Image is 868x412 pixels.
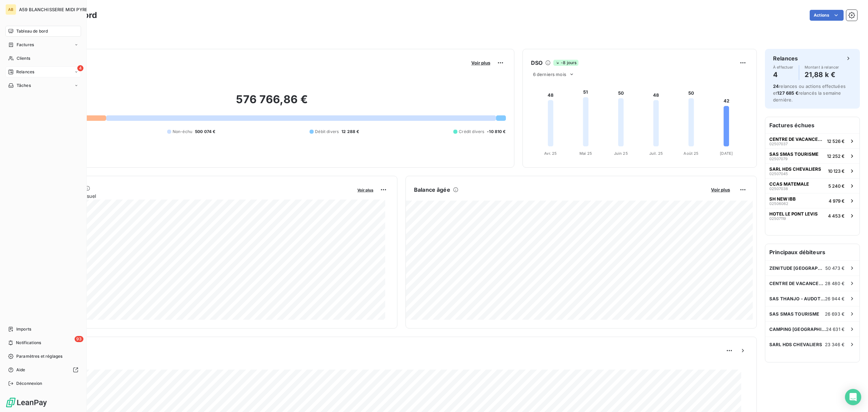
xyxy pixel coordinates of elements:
[16,28,48,34] span: Tableau de bord
[77,65,83,71] span: 4
[769,281,825,286] span: CENTRE DE VACANCES CCAS
[173,129,192,135] span: Non-échu
[773,69,793,80] h4: 4
[825,342,845,347] span: 23 346 €
[765,178,860,193] button: CCAS MATEMALE025070385 240 €
[357,188,373,192] span: Voir plus
[315,129,339,135] span: Débit divers
[765,163,860,178] button: SARL HDS CHEVALIERS0250704510 123 €
[777,90,798,96] span: 127 685 €
[471,60,490,65] span: Voir plus
[16,326,31,332] span: Imports
[19,7,100,12] span: A59 BLANCHISSERIE MIDI PYRENEES
[769,136,824,142] span: CENTRE DE VACANCES CCAS
[5,4,16,15] div: AB
[769,142,788,146] span: 02507037
[711,187,730,192] span: Voir plus
[765,148,860,163] button: SAS SMAS TOURISME0250707912 252 €
[829,198,845,204] span: 4 979 €
[195,129,215,135] span: 500 074 €
[614,151,628,156] tspan: Juin 25
[765,244,860,260] h6: Principaux débiteurs
[825,265,845,271] span: 50 473 €
[769,157,788,161] span: 02507079
[773,83,846,102] span: relances ou actions effectuées et relancés la semaine dernière.
[773,83,779,89] span: 24
[459,129,484,135] span: Crédit divers
[414,186,450,194] h6: Balance âgée
[341,129,359,135] span: 12 288 €
[709,187,732,193] button: Voir plus
[16,367,25,373] span: Aide
[828,213,845,219] span: 4 453 €
[825,311,845,317] span: 26 693 €
[16,340,41,346] span: Notifications
[16,69,34,75] span: Relances
[487,129,506,135] span: -10 810 €
[826,326,845,332] span: 24 631 €
[810,10,844,21] button: Actions
[17,42,34,48] span: Factures
[16,353,62,359] span: Paramètres et réglages
[769,326,826,332] span: CAMPING [GEOGRAPHIC_DATA]
[531,59,542,67] h6: DSO
[579,151,592,156] tspan: Mai 25
[769,211,818,217] span: HOTEL LE PONT LEVIS
[828,183,845,189] span: 5 240 €
[17,82,31,89] span: Tâches
[827,153,845,159] span: 12 252 €
[769,311,820,317] span: SAS SMAS TOURISME
[769,342,822,347] span: SARL HDS CHEVALIERS
[769,296,825,301] span: SAS THANJO - AUDOTEL
[5,364,81,375] a: Aide
[469,60,492,66] button: Voir plus
[769,166,821,172] span: SARL HDS CHEVALIERS
[827,138,845,144] span: 12 526 €
[769,172,788,176] span: 02507045
[825,296,845,301] span: 26 944 €
[765,208,860,223] button: HOTEL LE PONT LEVIS025071194 453 €
[845,389,861,405] div: Open Intercom Messenger
[828,168,845,174] span: 10 123 €
[773,54,798,62] h6: Relances
[649,151,663,156] tspan: Juil. 25
[765,117,860,133] h6: Factures échues
[75,336,83,342] span: 93
[38,192,353,200] span: Chiffre d'affaires mensuel
[769,265,825,271] span: ZENITUDE [GEOGRAPHIC_DATA]
[553,60,578,66] span: -8 jours
[544,151,557,156] tspan: Avr. 25
[825,281,845,286] span: 28 480 €
[765,193,860,208] button: SH NEW IBB025060624 979 €
[769,187,788,191] span: 02507038
[805,65,839,69] span: Montant à relancer
[720,151,733,156] tspan: [DATE]
[38,93,506,113] h2: 576 766,86 €
[765,133,860,148] button: CENTRE DE VACANCES CCAS0250703712 526 €
[5,397,47,408] img: Logo LeanPay
[769,202,788,206] span: 02506062
[355,187,375,193] button: Voir plus
[17,55,30,61] span: Clients
[805,69,839,80] h4: 21,88 k €
[769,151,818,157] span: SAS SMAS TOURISME
[769,181,809,187] span: CCAS MATEMALE
[16,380,42,387] span: Déconnexion
[769,217,786,221] span: 02507119
[769,196,796,202] span: SH NEW IBB
[684,151,698,156] tspan: Août 25
[773,65,793,69] span: À effectuer
[533,72,566,77] span: 6 derniers mois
